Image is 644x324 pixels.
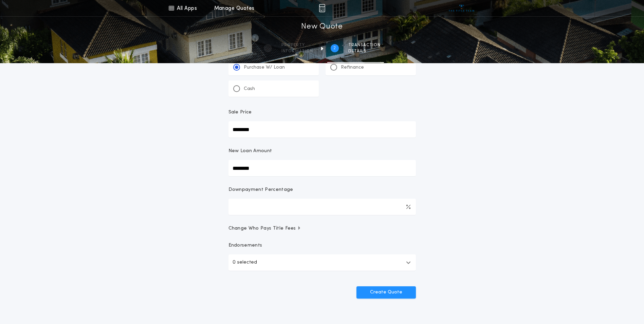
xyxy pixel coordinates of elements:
[244,64,285,71] p: Purchase W/ Loan
[333,46,336,51] h2: 2
[228,186,293,193] p: Downpayment Percentage
[281,49,313,54] span: information
[301,21,343,32] h1: New Quote
[228,121,416,138] input: Sale Price
[228,242,416,249] p: Endorsements
[228,225,301,232] span: Change Who Pays Title Fees
[233,258,257,267] p: 0 selected
[228,160,416,176] input: New Loan Amount
[348,49,381,54] span: details
[281,42,313,48] span: Property
[228,109,252,116] p: Sale Price
[341,64,364,71] p: Refinance
[228,199,416,215] input: Downpayment Percentage
[228,148,272,155] p: New Loan Amount
[449,5,474,12] img: vs-icon
[348,42,381,48] span: Transaction
[228,254,416,271] button: 0 selected
[228,225,416,232] button: Change Who Pays Title Fees
[356,286,416,299] button: Create Quote
[244,86,255,92] p: Cash
[319,4,325,12] img: img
